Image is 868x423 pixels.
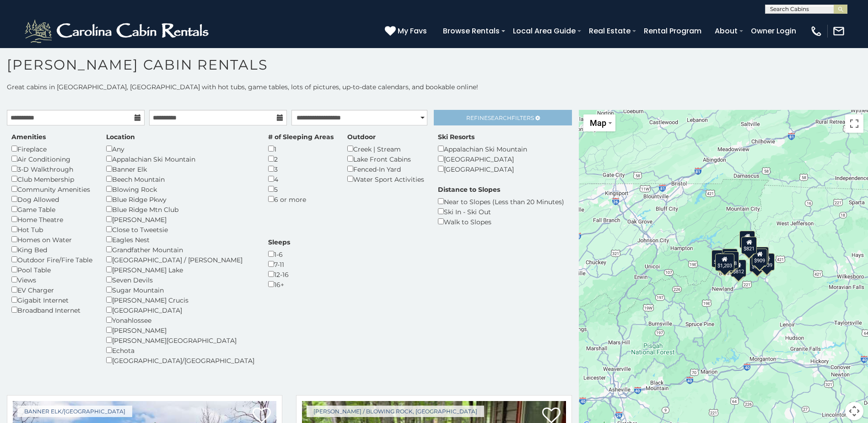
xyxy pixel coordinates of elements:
[11,144,92,154] div: Fireplace
[268,174,334,184] div: 4
[438,185,500,194] label: Distance to Slopes
[307,406,484,417] a: [PERSON_NAME] / Blowing Rock, [GEOGRAPHIC_DATA]
[106,295,254,305] div: [PERSON_NAME] Crucis
[106,132,135,141] label: Location
[106,244,254,255] div: Grandfather Mountain
[752,249,767,266] div: $909
[639,23,706,39] a: Rental Program
[347,164,424,174] div: Fenced-In Yard
[434,110,571,125] a: RefineSearchFilters
[715,254,734,271] div: $1,203
[106,335,254,345] div: [PERSON_NAME][GEOGRAPHIC_DATA]
[584,23,635,39] a: Real Estate
[11,184,92,194] div: Community Amenities
[106,214,254,224] div: [PERSON_NAME]
[438,23,504,39] a: Browse Rentals
[268,144,334,154] div: 1
[712,250,727,267] div: $755
[106,355,254,365] div: [GEOGRAPHIC_DATA]/[GEOGRAPHIC_DATA]
[845,114,863,133] button: Toggle fullscreen view
[810,25,823,38] img: phone-regular-white.png
[11,214,92,224] div: Home Theatre
[438,132,474,141] label: Ski Resorts
[11,132,46,141] label: Amenities
[11,244,92,255] div: King Bed
[11,194,92,204] div: Dog Allowed
[11,204,92,214] div: Game Table
[438,206,564,217] div: Ski In - Ski Out
[731,260,746,277] div: $812
[106,285,254,295] div: Sugar Mountain
[106,154,254,164] div: Appalachian Ski Mountain
[741,237,757,254] div: $821
[268,238,290,247] label: Sleeps
[746,23,801,39] a: Owner Login
[753,247,769,264] div: $808
[749,255,765,272] div: $723
[11,295,92,305] div: Gigabit Internet
[347,132,376,141] label: Outdoor
[438,217,564,227] div: Walk to Slopes
[385,25,429,37] a: My Favs
[106,224,254,234] div: Close to Tweetsie
[268,194,334,204] div: 6 or more
[11,265,92,275] div: Pool Table
[722,249,738,266] div: $516
[268,269,290,279] div: 12-16
[268,132,334,141] label: # of Sleeping Areas
[106,204,254,214] div: Blue Ridge Mtn Club
[11,224,92,234] div: Hot Tub
[268,279,290,289] div: 16+
[438,154,527,164] div: [GEOGRAPHIC_DATA]
[11,255,92,265] div: Outdoor Fire/Fire Table
[268,164,334,174] div: 3
[488,114,512,121] span: Search
[106,275,254,285] div: Seven Devils
[106,234,254,244] div: Eagles Nest
[845,402,863,420] button: Map camera controls
[268,154,334,164] div: 2
[11,154,92,164] div: Air Conditioning
[11,275,92,285] div: Views
[11,164,92,174] div: 3-D Walkthrough
[347,154,424,164] div: Lake Front Cabins
[710,23,742,39] a: About
[11,305,92,315] div: Broadband Internet
[590,118,606,128] span: Map
[106,315,254,325] div: Yonahlossee
[268,184,334,194] div: 5
[347,174,424,184] div: Water Sport Activities
[106,255,254,265] div: [GEOGRAPHIC_DATA] / [PERSON_NAME]
[23,17,213,45] img: White-1-2.png
[106,164,254,174] div: Banner Elk
[106,184,254,194] div: Blowing Rock
[11,234,92,244] div: Homes on Water
[347,144,424,154] div: Creek | Stream
[106,345,254,355] div: Echota
[583,114,615,131] button: Change map style
[11,174,92,184] div: Club Membership
[106,265,254,275] div: [PERSON_NAME] Lake
[106,305,254,315] div: [GEOGRAPHIC_DATA]
[438,144,527,154] div: Appalachian Ski Mountain
[268,259,290,269] div: 7-11
[106,194,254,204] div: Blue Ridge Pkwy
[11,285,92,295] div: EV Charger
[739,231,755,248] div: $816
[17,406,132,417] a: Banner Elk/[GEOGRAPHIC_DATA]
[106,325,254,335] div: [PERSON_NAME]
[106,174,254,184] div: Beech Mountain
[438,196,564,206] div: Near to Slopes (Less than 20 Minutes)
[268,249,290,259] div: 1-6
[106,144,254,154] div: Any
[398,25,427,37] span: My Favs
[723,251,739,269] div: $708
[508,23,580,39] a: Local Area Guide
[438,164,527,174] div: [GEOGRAPHIC_DATA]
[832,25,845,38] img: mail-regular-white.png
[466,114,534,121] span: Refine Filters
